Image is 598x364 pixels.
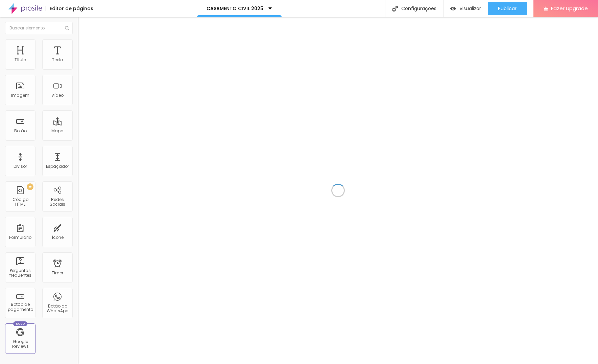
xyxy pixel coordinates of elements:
[44,304,71,314] div: Botão do WhatsApp
[7,302,33,312] div: Botão de pagamento
[13,321,28,326] div: Novo
[46,6,93,11] div: Editor de páginas
[444,2,488,15] button: Visualizar
[14,129,27,133] div: Botão
[52,58,63,62] div: Texto
[392,6,398,12] img: Icone
[5,22,73,34] input: Buscar elemento
[52,235,64,240] div: Ícone
[450,6,456,12] img: view-1.svg
[65,26,69,30] img: Icone
[15,58,26,62] div: Título
[498,6,517,11] span: Publicar
[7,197,33,207] div: Código HTML
[9,235,31,240] div: Formulário
[551,5,588,11] span: Fazer Upgrade
[51,93,64,98] div: Vídeo
[459,6,481,11] span: Visualizar
[7,268,33,278] div: Perguntas frequentes
[14,164,27,169] div: Divisor
[11,93,29,98] div: Imagem
[51,129,64,133] div: Mapa
[207,6,263,11] p: CASAMENTO CIVIL 2025
[44,197,71,207] div: Redes Sociais
[52,271,63,275] div: Timer
[7,339,33,349] div: Google Reviews
[488,2,527,15] button: Publicar
[46,164,69,169] div: Espaçador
